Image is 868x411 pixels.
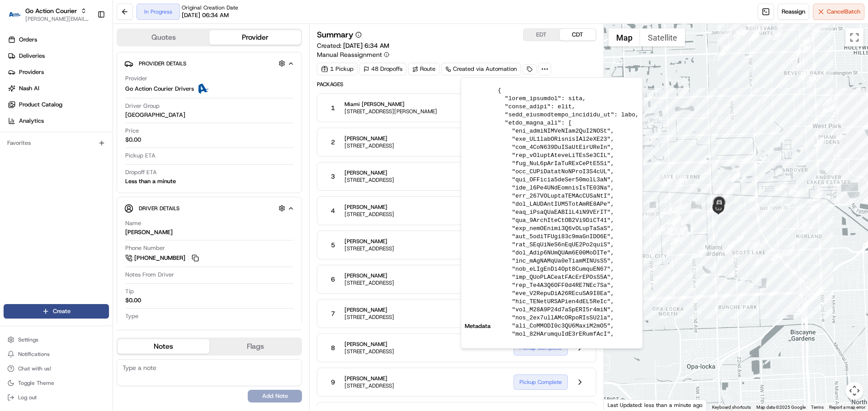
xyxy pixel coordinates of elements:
a: Nash AI [4,81,113,96]
span: • [75,164,78,171]
button: [PERSON_NAME][EMAIL_ADDRESS][DOMAIN_NAME] [25,15,90,23]
a: Open this area in Google Maps (opens a new window) [606,399,636,411]
span: [PERSON_NAME] [28,164,73,171]
span: [PERSON_NAME] [344,306,394,314]
a: Analytics [4,114,113,128]
a: Deliveries [4,49,113,63]
span: Name [125,219,141,227]
span: [PERSON_NAME] [344,135,394,142]
div: Less than a minute [125,177,176,185]
a: Providers [4,65,113,79]
span: [PERSON_NAME] [344,375,394,382]
span: [STREET_ADDRESS] [344,176,394,184]
button: Driver Details [124,201,294,216]
span: [PHONE_NUMBER] [134,254,185,262]
div: 37 [798,69,808,79]
a: Route [408,63,439,75]
div: car [125,321,134,329]
span: [PERSON_NAME] [344,169,394,176]
span: Settings [18,336,38,343]
span: 1 [331,103,335,112]
a: Terms [811,405,824,410]
div: 11 [670,215,680,225]
span: [STREET_ADDRESS] [344,245,394,252]
span: $0.00 [125,136,141,144]
div: $0.00 [125,296,141,305]
a: Report a map error [829,405,865,410]
span: Reassign [782,8,805,16]
button: Quotes [118,30,209,45]
div: 7 [660,175,670,185]
span: Type [125,312,138,320]
a: Powered byPylon [64,223,109,231]
span: [DATE] 6:34 AM [343,42,389,50]
span: Packages [317,81,596,88]
button: CancelBatch [813,4,864,20]
div: 📗 [9,203,16,210]
div: 12 [665,224,675,234]
span: [STREET_ADDRESS] [344,142,394,149]
div: 2 [714,184,724,194]
div: 💻 [76,203,84,210]
div: 28 [774,184,783,194]
div: 19 [734,233,744,243]
div: Last Updated: less than a minute ago [604,399,707,411]
a: 📗Knowledge Base [5,198,73,214]
img: ActionCourier.png [198,83,208,94]
div: We're available if you need us! [41,95,124,102]
div: 5 [730,171,740,181]
span: Pickup ETA [125,152,156,160]
button: Keyboard shortcuts [712,404,751,411]
span: [STREET_ADDRESS] [344,211,394,218]
span: [PERSON_NAME] [344,341,394,348]
span: Dropoff ETA [125,168,157,176]
div: 35 [822,96,832,106]
div: Favorites [4,136,109,150]
span: API Documentation [85,202,145,211]
div: Start new chat [41,86,148,95]
button: Toggle Theme [4,377,109,389]
span: Nash AI [19,84,39,92]
span: Phone Number [125,244,165,252]
button: Create [4,304,109,319]
span: [STREET_ADDRESS] [344,314,394,321]
div: Past conversations [9,117,61,125]
div: 34 [826,102,836,112]
span: Miami [PERSON_NAME] [344,101,437,108]
button: Provider Details [124,56,294,71]
img: 1736555255976-a54dd68f-1ca7-489b-9aae-adbdc363a1c4 [18,165,25,172]
span: Map data ©2025 Google [756,405,806,410]
div: 39 [800,37,810,46]
div: 14 [670,235,680,245]
div: 17 [697,248,707,258]
button: Provider [209,30,301,45]
div: 9 [672,203,682,213]
span: Go Action Courier [25,6,77,15]
span: 9 [331,378,335,387]
span: Notifications [18,351,50,358]
button: EDT [524,29,560,41]
span: 2 [331,138,335,147]
button: Settings [4,333,109,346]
span: 7 [331,309,335,318]
button: Start new chat [154,89,165,100]
div: 1 Pickup [317,63,358,75]
span: Driver Details [139,205,179,212]
span: Provider [125,74,147,83]
button: CDT [560,29,596,41]
div: 8 [666,204,676,214]
button: Manual Reassignment [317,50,389,59]
span: Provider Details [139,60,186,67]
div: 42 [751,27,761,37]
div: 41 [772,30,782,40]
img: Jes Laurent [9,156,24,172]
div: 27 [778,181,788,191]
span: • [75,140,78,147]
span: Created: [317,41,389,50]
a: Orders [4,32,113,47]
span: [DATE] [80,140,99,147]
button: Map camera controls [845,382,863,400]
div: 48 Dropoffs [359,63,406,75]
img: 1732323095091-59ea418b-cfe3-43c8-9ae0-d0d06d6fd42c [19,86,35,102]
span: Tip [125,287,134,296]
